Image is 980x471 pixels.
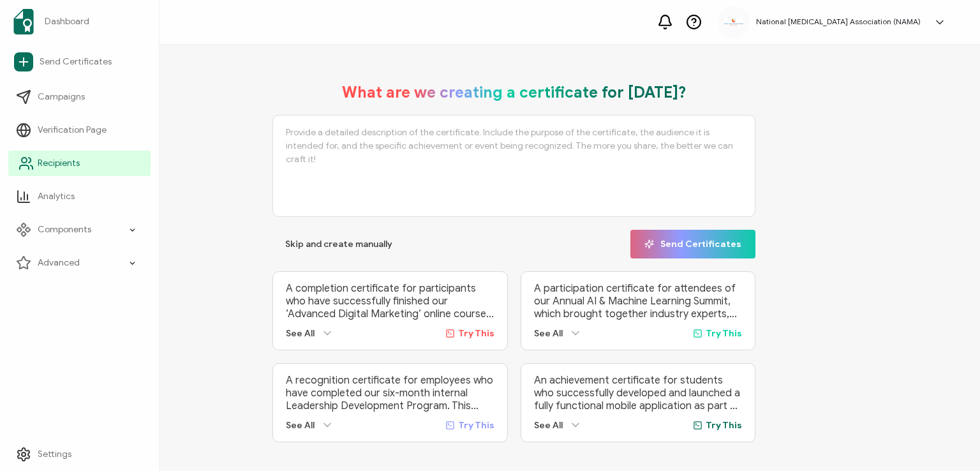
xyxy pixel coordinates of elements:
[458,328,494,339] span: Try This
[534,328,563,339] span: See All
[38,157,80,170] span: Recipients
[38,124,107,137] span: Verification Page
[38,91,85,103] span: Campaigns
[630,230,755,258] button: Send Certificates
[8,47,151,77] a: Send Certificates
[286,374,494,412] p: A recognition certificate for employees who have completed our six-month internal Leadership Deve...
[644,239,741,249] span: Send Certificates
[13,9,34,34] img: sertifier-logomark-colored.svg
[756,17,921,26] h5: National [MEDICAL_DATA] Association (NAMA)
[38,257,80,269] span: Advanced
[286,282,494,320] p: A completion certificate for participants who have successfully finished our ‘Advanced Digital Ma...
[38,448,71,461] span: Settings
[8,442,151,467] a: Settings
[272,230,405,258] button: Skip and create manually
[342,83,687,102] h1: What are we creating a certificate for [DATE]?
[706,420,742,431] span: Try This
[724,19,743,26] img: 3ca2817c-e862-47f7-b2ec-945eb25c4a6c.jpg
[534,282,742,320] p: A participation certificate for attendees of our Annual AI & Machine Learning Summit, which broug...
[45,15,89,28] span: Dashboard
[534,420,563,431] span: See All
[8,84,151,110] a: Campaigns
[286,420,315,431] span: See All
[8,151,151,176] a: Recipients
[40,56,112,68] span: Send Certificates
[8,117,151,143] a: Verification Page
[458,420,494,431] span: Try This
[706,328,742,339] span: Try This
[534,374,742,412] p: An achievement certificate for students who successfully developed and launched a fully functiona...
[38,223,91,236] span: Components
[285,240,392,249] span: Skip and create manually
[8,184,151,209] a: Analytics
[286,328,315,339] span: See All
[8,4,151,40] a: Dashboard
[38,190,75,203] span: Analytics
